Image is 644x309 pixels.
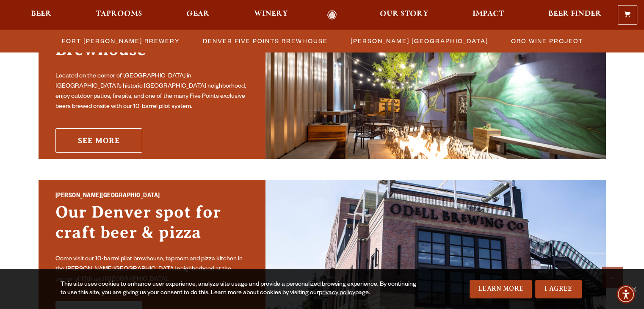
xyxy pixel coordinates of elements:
[62,35,180,47] span: Fort [PERSON_NAME] Brewery
[198,35,332,47] a: Denver Five Points Brewhouse
[55,254,249,285] p: Come visit our 10-barrel pilot brewhouse, taproom and pizza kitchen in the [PERSON_NAME][GEOGRAPH...
[351,35,488,47] span: [PERSON_NAME] [GEOGRAPHIC_DATA]
[470,280,532,298] a: Learn More
[602,267,623,288] a: Scroll to top
[55,72,249,112] p: Located on the corner of [GEOGRAPHIC_DATA] in [GEOGRAPHIC_DATA]’s historic [GEOGRAPHIC_DATA] neig...
[345,35,492,47] a: [PERSON_NAME] [GEOGRAPHIC_DATA]
[61,281,422,298] div: This site uses cookies to enhance user experience, analyze site usage and provide a personalized ...
[254,11,288,17] span: Winery
[511,35,583,47] span: OBC Wine Project
[96,11,142,17] span: Taprooms
[506,35,587,47] a: OBC Wine Project
[380,11,428,17] span: Our Story
[55,202,249,251] h3: Our Denver spot for craft beer & pizza
[265,2,606,159] img: Promo Card Aria Label'
[473,11,504,17] span: Impact
[535,280,582,298] a: I Agree
[249,10,293,20] a: Winery
[31,11,52,17] span: Beer
[57,35,184,47] a: Fort [PERSON_NAME] Brewery
[542,10,607,20] a: Beer Finder
[25,10,57,20] a: Beer
[316,10,348,20] a: Odell Home
[616,285,635,303] div: Accessibility Menu
[319,290,355,297] a: privacy policy
[55,128,142,153] a: See More
[90,10,148,20] a: Taprooms
[186,11,210,17] span: Gear
[181,10,215,20] a: Gear
[55,191,249,202] h2: [PERSON_NAME][GEOGRAPHIC_DATA]
[548,11,601,17] span: Beer Finder
[467,10,509,20] a: Impact
[374,10,434,20] a: Our Story
[203,35,328,47] span: Denver Five Points Brewhouse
